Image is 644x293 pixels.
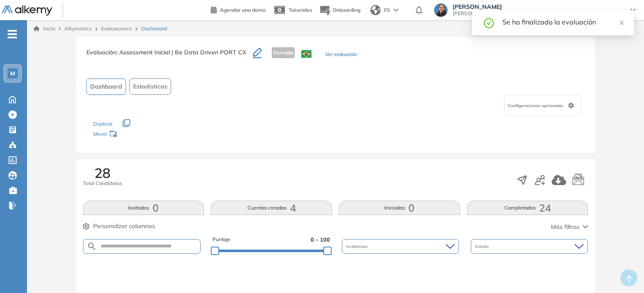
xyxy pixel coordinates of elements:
[93,222,155,231] span: Personalizar columnas
[311,236,330,244] span: 0 - 100
[141,25,167,32] span: Dashboard
[475,243,491,250] span: Estado
[10,70,15,77] span: M
[394,8,399,12] img: arrow
[384,6,390,14] span: ES
[619,20,625,26] span: close
[83,222,155,231] button: Personalizar columnas
[93,121,113,127] span: Duplicar
[272,47,295,58] span: Cerrada
[346,243,369,250] span: Incidencias
[212,236,231,244] span: Puntaje
[453,10,622,17] span: [PERSON_NAME][EMAIL_ADDRESS][PERSON_NAME][DOMAIN_NAME]
[333,7,360,13] span: Onboarding
[2,5,52,16] img: Logo
[484,17,494,28] span: check-circle
[83,201,204,215] button: Invitados0
[83,180,122,187] span: Total Candidatos
[211,4,266,14] a: Agendar una demo
[504,95,581,116] div: Configuraciones opcionales
[90,82,122,91] span: Dashboard
[211,201,332,215] button: Cuentas creadas4
[339,201,460,215] button: Iniciadas0
[87,241,97,252] img: SEARCH_ALT
[64,25,92,32] span: Alkymetrics
[551,223,588,231] button: Más filtros
[93,127,177,142] div: Mover
[301,50,311,58] img: BRA
[370,5,381,15] img: world
[471,239,588,254] div: Estado
[551,223,580,231] span: Más filtros
[94,166,110,180] span: 28
[8,33,17,35] i: -
[289,7,312,13] span: Tutoriales
[508,102,565,109] span: Configuraciones opcionales
[86,47,253,65] h3: Evaluación
[129,78,171,95] button: Estadísticas
[34,25,55,32] a: Inicio
[116,48,246,56] span: : Assessment Inicial | Be Data Driven PORT CX
[453,3,622,10] span: [PERSON_NAME]
[220,7,266,13] span: Agendar una demo
[319,1,360,19] button: Onboarding
[467,201,588,215] button: Completadas24
[325,51,357,59] button: Ver evaluación
[101,25,132,32] a: Evaluaciones
[342,239,459,254] div: Incidencias
[86,78,126,95] button: Dashboard
[502,17,624,27] div: Se ha finalizado la evaluación
[133,82,167,91] span: Estadísticas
